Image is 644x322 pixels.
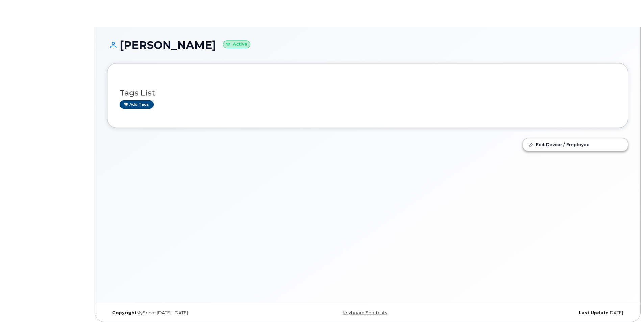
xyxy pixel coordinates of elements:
[579,310,609,315] strong: Last Update
[107,39,628,51] h1: [PERSON_NAME]
[523,138,628,151] a: Edit Device / Employee
[454,310,628,316] div: [DATE]
[107,310,281,316] div: MyServe [DATE]–[DATE]
[343,310,387,315] a: Keyboard Shortcuts
[120,89,616,97] h3: Tags List
[223,41,250,48] small: Active
[112,310,137,315] strong: Copyright
[120,100,154,109] a: Add tags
